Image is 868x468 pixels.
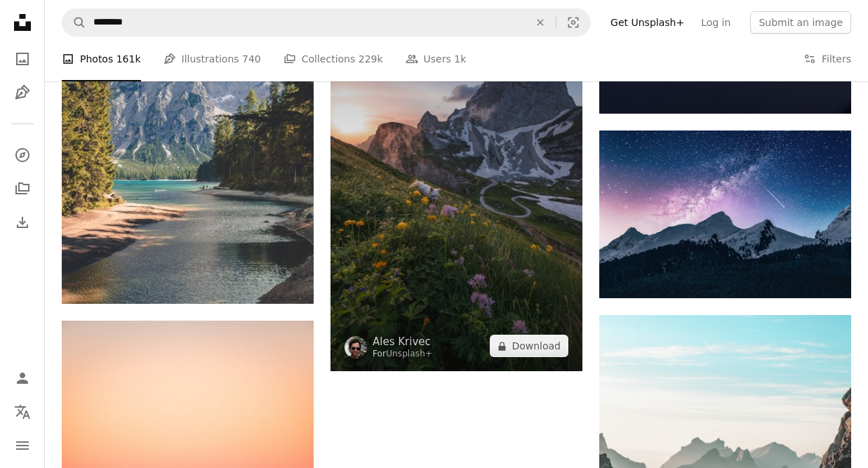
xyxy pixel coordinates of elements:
[490,335,568,357] button: Download
[283,36,383,81] a: Collections 229k
[8,398,36,426] button: Language
[8,208,36,236] a: Download History
[8,141,36,169] a: Explore
[8,8,36,39] a: Home — Unsplash
[599,208,851,220] a: snow mountain under stars
[8,79,36,107] a: Illustrations
[373,335,432,349] a: Ales Krivec
[163,36,261,81] a: Illustrations 740
[8,364,36,392] a: Log in / Sign up
[599,131,851,299] img: snow mountain under stars
[803,36,851,81] button: Filters
[62,8,591,36] form: Find visuals sitewide
[525,9,556,36] button: Clear
[330,176,582,189] a: the sun is setting over a mountain with wildflowers in the foreground
[62,9,86,36] button: Search Unsplash
[345,336,367,359] img: Go to Ales Krivec's profile
[8,432,36,460] button: Menu
[8,175,36,203] a: Collections
[62,108,314,121] a: white mountain near body of water
[750,11,851,34] button: Submit an image
[8,45,36,73] a: Photos
[242,51,261,67] span: 740
[454,51,466,67] span: 1k
[556,9,590,36] button: Visual search
[406,36,467,81] a: Users 1k
[373,349,432,360] div: For
[693,11,739,34] a: Log in
[359,51,383,67] span: 229k
[602,11,693,34] a: Get Unsplash+
[386,349,432,359] a: Unsplash+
